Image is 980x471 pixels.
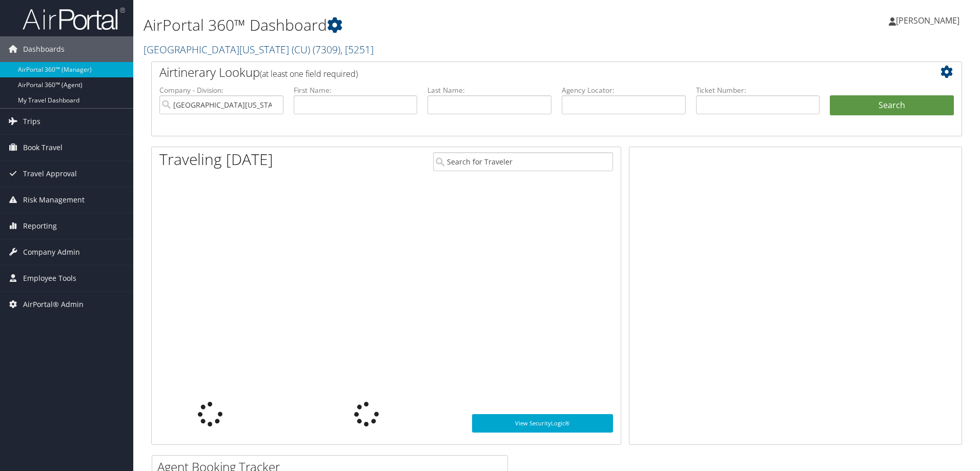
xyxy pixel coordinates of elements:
[23,36,65,62] span: Dashboards
[830,95,954,116] button: Search
[340,43,374,56] span: , [ 5251 ]
[23,239,80,265] span: Company Admin
[144,14,695,36] h1: AirPortal 360™ Dashboard
[313,43,340,56] span: ( 7309 )
[23,265,76,291] span: Employee Tools
[23,135,63,160] span: Book Travel
[159,149,273,170] h1: Traveling [DATE]
[23,292,84,317] span: AirPortal® Admin
[562,85,686,95] label: Agency Locator:
[23,161,77,187] span: Travel Approval
[23,213,57,239] span: Reporting
[159,85,283,95] label: Company - Division:
[696,85,820,95] label: Ticket Number:
[23,109,40,134] span: Trips
[889,5,970,36] a: [PERSON_NAME]
[896,15,959,26] span: [PERSON_NAME]
[23,187,85,213] span: Risk Management
[472,414,613,433] a: View SecurityLogic®
[23,7,125,31] img: airportal-logo.png
[433,152,613,171] input: Search for Traveler
[144,43,374,56] a: [GEOGRAPHIC_DATA][US_STATE] (CU)
[294,85,418,95] label: First Name:
[427,85,552,95] label: Last Name:
[159,64,886,81] h2: Airtinerary Lookup
[260,68,358,79] span: (at least one field required)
